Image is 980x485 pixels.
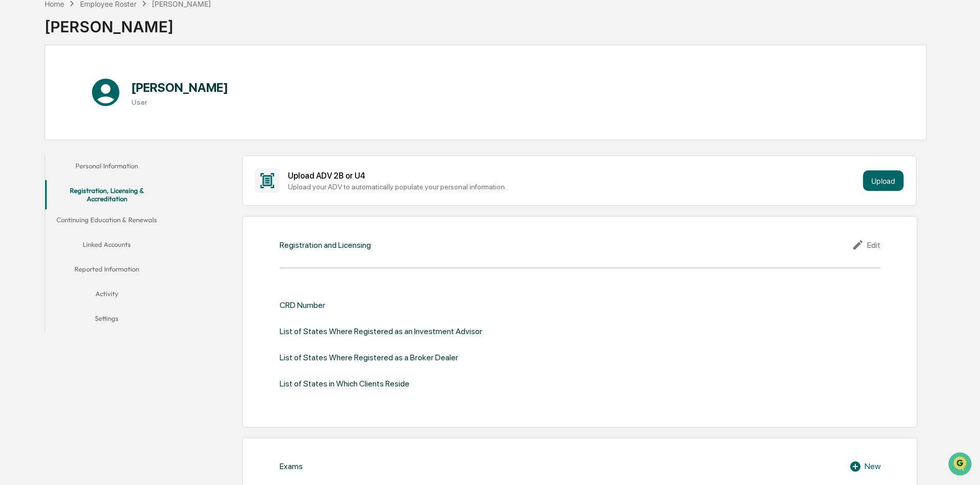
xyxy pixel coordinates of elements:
[45,156,168,333] div: secondary tabs example
[280,379,409,389] div: List of States in Which Clients Reside
[288,183,859,191] div: Upload your ADV to automatically populate your personal information.
[131,80,228,95] h1: [PERSON_NAME]
[174,82,187,94] button: Start new chat
[85,129,127,140] span: Attestations
[35,79,168,89] div: Start new chat
[102,174,124,182] span: Pylon
[35,89,130,97] div: We're available if you need us!
[280,353,458,362] div: List of States Where Registered as a Broker Dealer
[10,130,18,139] div: 🖐️
[10,79,29,97] img: 1746055101610-c473b297-6a78-478c-a979-82029cc54cd1
[72,173,124,182] a: Powered byPylon
[10,22,187,38] p: How can we help?
[45,9,211,36] div: [PERSON_NAME]
[280,240,371,250] div: Registration and Licensing
[6,145,69,163] a: 🔎Data Lookup
[849,460,880,473] div: New
[288,171,859,181] div: Upload ADV 2B or U4
[21,149,65,159] span: Data Lookup
[852,239,880,251] div: Edit
[6,125,70,144] a: 🖐️Preclearance
[45,308,168,333] button: Settings
[280,461,303,471] div: Exams
[863,170,904,191] button: Upload
[45,209,168,234] button: Continuing Education & Renewals
[45,283,168,308] button: Activity
[74,130,83,139] div: 🗄️
[10,150,18,158] div: 🔎
[947,451,975,479] iframe: Open customer support
[45,180,168,209] button: Registration, Licensing & Accreditation
[70,125,131,144] a: 🗄️Attestations
[280,326,482,336] div: List of States Where Registered as an Investment Advisor
[45,234,168,259] button: Linked Accounts
[21,129,66,140] span: Preclearance
[280,300,325,310] div: CRD Number
[45,156,168,180] button: Personal Information
[45,259,168,283] button: Reported Information
[131,98,228,106] h3: User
